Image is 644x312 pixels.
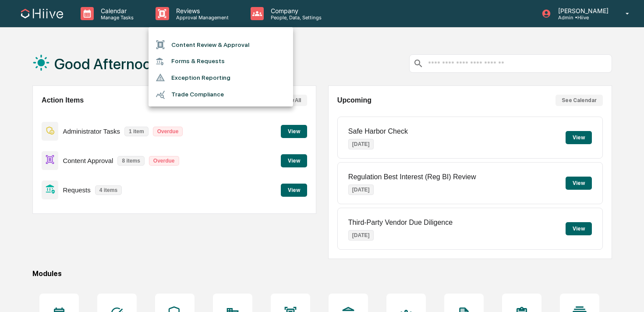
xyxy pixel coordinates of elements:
a: Powered byPylon [538,247,582,254]
span: Pylon [563,247,582,254]
li: Trade Compliance [149,86,293,103]
li: Forms & Requests [149,53,293,69]
li: Exception Reporting [149,69,293,86]
li: Content Review & Approval [149,36,293,53]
